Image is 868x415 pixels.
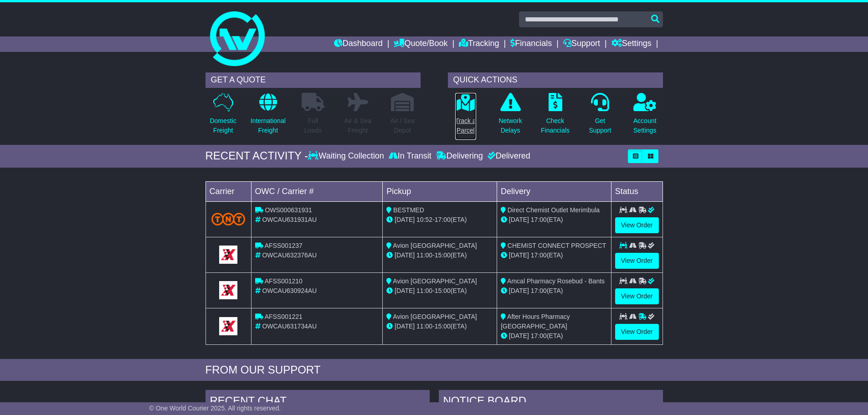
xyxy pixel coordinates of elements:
[395,287,415,294] span: [DATE]
[531,216,547,223] span: 17:00
[209,92,236,140] a: DomesticFreight
[416,323,432,330] span: 11:00
[498,116,522,135] p: Network Delays
[205,364,663,377] div: FROM OUR SUPPORT
[386,286,493,296] div: - (ETA)
[507,277,605,285] span: Amcal Pharmacy Rosebud - Bants
[508,242,606,249] span: CHEMIST CONNECT PROSPECT
[589,116,611,135] p: Get Support
[219,317,237,335] img: GetCarrierServiceLogo
[395,216,415,223] span: [DATE]
[485,151,530,161] div: Delivered
[265,206,312,214] span: OWS000631931
[393,206,424,214] span: BESTMED
[416,287,432,294] span: 11:00
[262,323,317,330] span: OWCAU631734AU
[509,216,529,223] span: [DATE]
[501,251,607,260] div: (ETA)
[435,287,451,294] span: 15:00
[262,251,317,259] span: OWCAU632376AU
[615,288,659,304] a: View Order
[510,36,552,52] a: Financials
[615,324,659,340] a: View Order
[434,151,485,161] div: Delivering
[383,181,497,201] td: Pickup
[448,72,663,88] div: QUICK ACTIONS
[219,281,237,299] img: GetCarrierServiceLogo
[508,206,600,214] span: Direct Chemist Outlet Merimbula
[498,92,522,140] a: NetworkDelays
[540,92,570,140] a: CheckFinancials
[395,323,415,330] span: [DATE]
[501,331,607,341] div: (ETA)
[394,36,447,52] a: Quote/Book
[393,313,477,320] span: Avion [GEOGRAPHIC_DATA]
[265,277,303,285] span: AFSS001210
[588,92,611,140] a: GetSupport
[219,246,237,264] img: GetCarrierServiceLogo
[501,286,607,296] div: (ETA)
[262,287,317,294] span: OWCAU630924AU
[633,92,657,140] a: AccountSettings
[211,213,246,225] img: TNT_Domestic.png
[265,242,303,249] span: AFSS001237
[501,215,607,225] div: (ETA)
[611,181,663,201] td: Status
[386,251,493,260] div: - (ETA)
[205,72,421,88] div: GET A QUOTE
[611,36,652,52] a: Settings
[501,313,570,330] span: After Hours Pharmacy [GEOGRAPHIC_DATA]
[210,116,236,135] p: Domestic Freight
[509,332,529,339] span: [DATE]
[563,36,600,52] a: Support
[416,251,432,259] span: 11:00
[439,390,663,415] div: NOTICE BOARD
[149,405,281,412] span: © One World Courier 2025. All rights reserved.
[459,36,499,52] a: Tracking
[531,251,547,259] span: 17:00
[205,181,251,201] td: Carrier
[497,181,611,201] td: Delivery
[393,242,477,249] span: Avion [GEOGRAPHIC_DATA]
[265,313,303,320] span: AFSS001221
[395,251,415,259] span: [DATE]
[531,287,547,294] span: 17:00
[509,251,529,259] span: [DATE]
[615,217,659,233] a: View Order
[455,116,476,135] p: Track a Parcel
[334,36,383,52] a: Dashboard
[386,322,493,331] div: - (ETA)
[541,116,570,135] p: Check Financials
[509,287,529,294] span: [DATE]
[416,216,432,223] span: 10:52
[390,116,415,135] p: Air / Sea Depot
[386,215,493,225] div: - (ETA)
[435,251,451,259] span: 15:00
[531,332,547,339] span: 17:00
[251,116,286,135] p: International Freight
[386,151,434,161] div: In Transit
[633,116,657,135] p: Account Settings
[455,92,477,140] a: Track aParcel
[250,92,286,140] a: InternationalFreight
[262,216,317,223] span: OWCAU631931AU
[251,181,383,201] td: OWC / Carrier #
[393,277,477,285] span: Avion [GEOGRAPHIC_DATA]
[344,116,371,135] p: Air & Sea Freight
[205,149,308,163] div: RECENT ACTIVITY -
[435,323,451,330] span: 15:00
[615,253,659,269] a: View Order
[435,216,451,223] span: 17:00
[302,116,324,135] p: Full Loads
[205,390,430,415] div: RECENT CHAT
[308,151,386,161] div: Waiting Collection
